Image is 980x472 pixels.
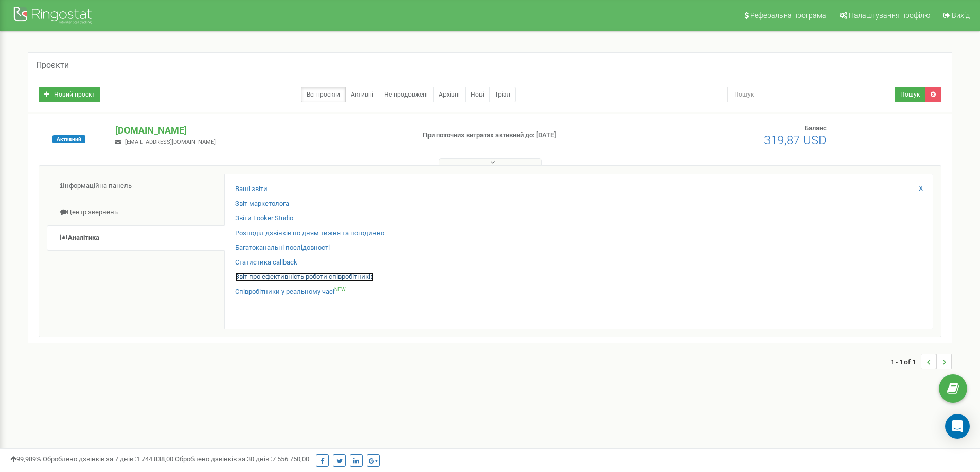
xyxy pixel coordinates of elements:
a: Не продовжені [379,87,434,102]
span: Налаштування профілю [849,11,930,20]
a: Звіт маркетолога [235,199,289,209]
a: Інформаційна панель [47,174,225,199]
a: Архівні [433,87,466,102]
p: При поточних витратах активний до: [DATE] [423,130,637,140]
a: Статистика callback [235,258,297,268]
a: Тріал [489,87,516,102]
u: 1 744 838,00 [136,455,173,463]
a: X [919,184,923,194]
a: Ваші звіти [235,184,268,194]
span: 99,989% [10,455,41,463]
span: 1 - 1 of 1 [890,354,921,369]
u: 7 556 750,00 [272,455,309,463]
a: Багатоканальні послідовності [235,243,330,253]
a: Активні [345,87,379,102]
h5: Проєкти [36,61,69,70]
a: Новий проєкт [39,87,100,102]
a: Співробітники у реальному часіNEW [235,287,346,297]
p: [DOMAIN_NAME] [115,124,406,137]
a: Нові [465,87,490,102]
span: Баланс [805,124,827,132]
span: Реферальна програма [750,11,826,20]
div: Open Intercom Messenger [945,414,970,439]
a: Звіт про ефективність роботи співробітників [235,272,374,282]
button: Пошук [895,87,925,102]
a: Звіти Looker Studio [235,214,293,223]
a: Центр звернень [47,200,225,225]
input: Пошук [727,87,895,102]
span: Оброблено дзвінків за 7 днів : [43,455,173,463]
a: Всі проєкти [301,87,346,102]
span: Оброблено дзвінків за 30 днів : [175,455,309,463]
a: Розподіл дзвінків по дням тижня та погодинно [235,229,384,238]
span: [EMAIL_ADDRESS][DOMAIN_NAME] [125,139,216,145]
span: Вихід [952,11,970,20]
a: Аналiтика [47,225,225,251]
span: 319,87 USD [764,133,827,147]
span: Активний [52,135,85,143]
sup: NEW [334,287,346,292]
nav: ... [890,344,952,380]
